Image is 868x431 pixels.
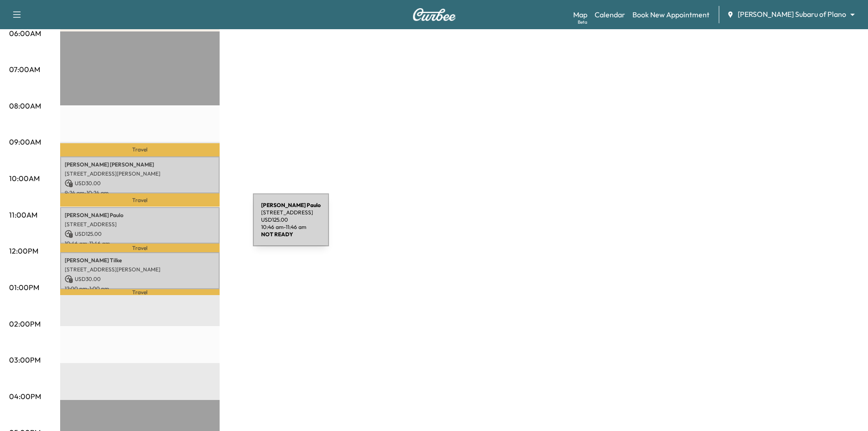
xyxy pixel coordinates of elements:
p: Travel [60,143,220,157]
div: Beta [578,19,587,26]
p: 08:00AM [9,100,41,111]
p: [PERSON_NAME] Paulo [65,212,215,219]
p: Travel [60,289,220,295]
p: 12:00PM [9,245,38,256]
p: [STREET_ADDRESS] [65,221,215,228]
p: [PERSON_NAME] [PERSON_NAME] [65,161,215,168]
p: USD 30.00 [65,275,215,283]
img: Curbee Logo [412,8,456,21]
p: 06:00AM [9,28,41,39]
p: [STREET_ADDRESS][PERSON_NAME] [65,170,215,177]
p: 03:00PM [9,354,41,365]
p: 9:24 am - 10:24 am [65,189,215,197]
p: [PERSON_NAME] Tilke [65,257,215,264]
p: 12:00 pm - 1:00 pm [65,285,215,292]
p: 07:00AM [9,64,40,75]
p: Travel [60,193,220,207]
p: USD 125.00 [65,230,215,238]
p: [STREET_ADDRESS][PERSON_NAME] [65,266,215,273]
p: 11:00AM [9,209,37,220]
a: MapBeta [573,9,587,20]
p: 09:00AM [9,136,41,147]
p: 04:00PM [9,391,41,402]
p: Travel [60,244,220,252]
p: USD 30.00 [65,179,215,187]
a: Book New Appointment [632,9,709,20]
p: 10:00AM [9,173,40,184]
p: 01:00PM [9,282,39,293]
p: 10:46 am - 11:46 am [65,240,215,247]
p: 02:00PM [9,318,41,329]
a: Calendar [595,9,625,20]
span: [PERSON_NAME] Subaru of Plano [738,9,846,20]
